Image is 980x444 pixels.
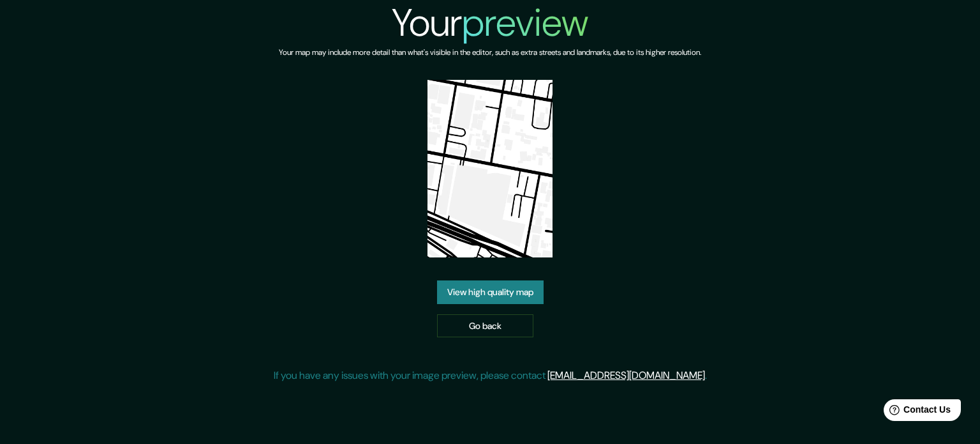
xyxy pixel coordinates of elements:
a: View high quality map [437,280,544,304]
h6: Your map may include more detail than what's visible in the editor, such as extra streets and lan... [279,46,701,59]
a: Go back [437,314,533,338]
img: created-map-preview [427,80,553,257]
p: If you have any issues with your image preview, please contact . [274,368,707,383]
iframe: Help widget launcher [866,394,966,430]
a: [EMAIL_ADDRESS][DOMAIN_NAME] [547,369,705,382]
